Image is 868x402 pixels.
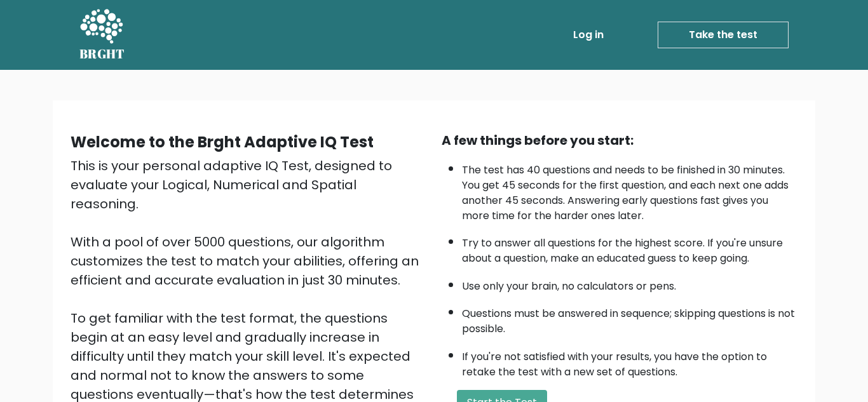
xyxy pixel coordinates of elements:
a: Take the test [658,22,789,48]
b: Welcome to the Brght Adaptive IQ Test [71,131,374,152]
a: BRGHT [79,5,125,65]
a: Log in [568,22,609,48]
div: A few things before you start: [442,131,797,150]
li: Use only your brain, no calculators or pens. [462,272,797,294]
li: If you're not satisfied with your results, you have the option to retake the test with a new set ... [462,343,797,380]
li: Try to answer all questions for the highest score. If you're unsure about a question, make an edu... [462,229,797,266]
h5: BRGHT [79,46,125,62]
li: The test has 40 questions and needs to be finished in 30 minutes. You get 45 seconds for the firs... [462,156,797,224]
li: Questions must be answered in sequence; skipping questions is not possible. [462,300,797,337]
